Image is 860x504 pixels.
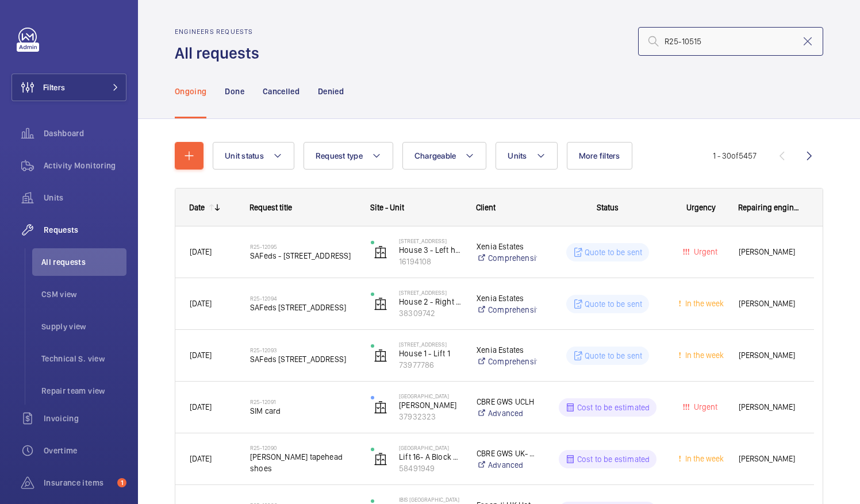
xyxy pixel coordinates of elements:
button: Filters [11,74,126,101]
p: Lift 16- A Block West (LH) building 201 [399,451,462,463]
h2: R25-12090 [250,444,356,451]
span: Request type [316,151,363,160]
span: Units [44,192,126,203]
span: Status [597,203,619,212]
img: elevator.svg [374,349,387,363]
p: [GEOGRAPHIC_DATA] [399,444,462,451]
span: Request title [249,203,292,212]
span: In the week [683,454,724,463]
span: Site - Unit [370,203,404,212]
p: Quote to be sent [585,247,643,258]
img: elevator.svg [374,297,387,311]
a: Advanced [477,459,537,471]
span: Client [476,203,496,212]
span: [PERSON_NAME] [739,349,800,362]
p: [GEOGRAPHIC_DATA] [399,393,462,399]
h1: All requests [175,43,266,64]
span: [DATE] [190,454,212,463]
p: IBIS [GEOGRAPHIC_DATA] [399,496,462,503]
button: More filters [567,142,632,170]
p: Quote to be sent [585,298,643,310]
span: [PERSON_NAME] [739,297,800,310]
span: SIM card [250,405,356,417]
p: Ongoing [175,86,206,97]
span: CSM view [41,288,126,300]
p: Xenia Estates [477,293,537,304]
p: Cancelled [263,86,300,97]
button: Unit status [213,142,294,170]
a: Comprehensive [477,304,537,316]
span: More filters [579,151,620,160]
span: Invoicing [44,413,126,424]
p: Denied [318,86,344,97]
span: [DATE] [190,402,212,411]
p: 37932323 [399,411,462,422]
h2: Engineers requests [175,28,266,36]
span: In the week [683,351,724,360]
span: Insurance items [44,477,113,488]
img: elevator.svg [374,452,387,466]
a: Advanced [477,407,537,419]
p: House 3 - Left hand block [399,244,462,256]
p: 38309742 [399,307,462,319]
a: Comprehensive [477,252,537,264]
span: Units [508,151,527,160]
span: Technical S. view [41,353,126,364]
span: Repairing engineer [738,203,800,212]
p: House 1 - Lift 1 [399,348,462,359]
p: Xenia Estates [477,241,537,252]
p: Cost to be estimated [577,453,650,465]
p: [PERSON_NAME] [399,399,462,411]
span: [DATE] [190,299,212,308]
span: SAFeds [STREET_ADDRESS] [250,302,356,313]
button: Chargeable [402,142,487,170]
p: Quote to be sent [585,350,643,361]
p: Done [225,86,244,97]
img: elevator.svg [374,245,387,259]
span: Requests [44,224,126,236]
p: CBRE GWS UCLH [477,396,537,407]
h2: R25-12093 [250,347,356,353]
span: [DATE] [190,247,212,256]
p: Cost to be estimated [577,402,650,413]
span: [PERSON_NAME] tapehead shoes [250,451,356,474]
h2: R25-12091 [250,398,356,405]
span: SAFeds - [STREET_ADDRESS] [250,250,356,261]
div: Date [189,203,205,212]
p: [STREET_ADDRESS] [399,237,462,244]
span: SAFeds [STREET_ADDRESS] [250,353,356,365]
span: Dashboard [44,128,126,139]
input: Search by request number or quote number [638,27,823,56]
span: Unit status [225,151,264,160]
span: Filters [43,82,65,93]
span: Repair team view [41,385,126,397]
p: [STREET_ADDRESS] [399,289,462,296]
button: Request type [304,142,393,170]
span: Activity Monitoring [44,160,126,171]
h2: R25-12094 [250,295,356,302]
span: of [731,151,739,160]
span: 1 - 30 5457 [713,152,757,160]
span: Chargeable [414,151,456,160]
p: 58491949 [399,463,462,474]
span: Overtime [44,445,126,456]
span: [PERSON_NAME] [739,452,800,465]
p: 16194108 [399,256,462,267]
span: All requests [41,256,126,268]
img: elevator.svg [374,401,387,414]
span: [PERSON_NAME] [739,245,800,259]
span: Urgent [692,402,717,411]
span: Urgency [686,203,716,212]
p: Xenia Estates [477,344,537,356]
span: [PERSON_NAME] [739,401,800,414]
a: Comprehensive [477,356,537,367]
p: [STREET_ADDRESS] [399,341,462,348]
p: House 2 - Right hand block kone mono [399,296,462,307]
span: Supply view [41,321,126,332]
span: [DATE] [190,351,212,360]
p: 73977786 [399,359,462,371]
h2: R25-12095 [250,243,356,250]
button: Units [496,142,557,170]
span: 1 [117,478,126,487]
p: CBRE GWS UK- [GEOGRAPHIC_DATA] ([GEOGRAPHIC_DATA]) [477,448,537,459]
